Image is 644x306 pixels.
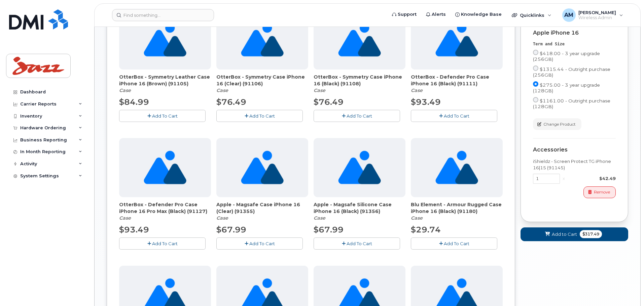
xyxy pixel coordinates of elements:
[578,15,616,20] span: Wireless Admin
[411,201,503,221] div: Blu Element - Armour Rugged Case iPhone 16 (Black) (91180)
[216,237,303,249] button: Add To Cart
[432,11,446,18] span: Alerts
[411,87,423,93] em: Case
[241,10,284,70] img: no_image_found-2caef05468ed5679b831cfe6fc140e25e0c280774317ffc20a367ab7fd17291e.png
[533,41,616,47] div: Term and Size
[594,189,610,195] span: Remove
[451,8,506,21] a: Knowledge Base
[119,74,211,94] div: OtterBox - Symmetry Leather Case iPhone 16 (Brown) (91105)
[533,98,610,109] span: $1161.00 - Outright purchase (128GB)
[119,201,211,221] div: OtterBox - Defender Pro Case iPhone 16 Pro Max (Black) (91127)
[152,113,178,119] span: Add To Cart
[314,201,405,221] div: Apple - Magsafe Silicone Case iPhone 16 (Black) (91356)
[314,215,325,221] em: Case
[578,10,616,15] span: [PERSON_NAME]
[533,30,616,36] div: Apple iPhone 16
[411,97,441,107] span: $93.49
[560,175,568,182] div: x
[435,138,478,197] img: no_image_found-2caef05468ed5679b831cfe6fc140e25e0c280774317ffc20a367ab7fd17291e.png
[398,11,417,18] span: Support
[314,97,344,107] span: $76.49
[119,237,206,249] button: Add To Cart
[347,241,372,246] span: Add To Cart
[314,201,405,215] span: Apple - Magsafe Silicone Case iPhone 16 (Black) (91356)
[411,237,497,249] button: Add To Cart
[411,110,497,122] button: Add To Cart
[411,201,503,215] span: Blu Element - Armour Rugged Case iPhone 16 (Black) (91180)
[119,97,149,107] span: $84.99
[314,110,400,122] button: Add To Cart
[411,74,503,94] div: OtterBox - Defender Pro Case iPhone 16 (Black) (91111)
[533,65,538,71] input: $1315.44 - Outright purchase (256GB)
[314,74,405,94] div: OtterBox - Symmetry Case iPhone 16 (Black) (91108)
[444,113,469,119] span: Add To Cart
[119,110,206,122] button: Add To Cart
[119,74,211,87] span: OtterBox - Symmetry Leather Case iPhone 16 (Brown) (91105)
[533,50,538,55] input: $418.00 - 3 year upgrade (256GB)
[435,10,478,70] img: no_image_found-2caef05468ed5679b831cfe6fc140e25e0c280774317ffc20a367ab7fd17291e.png
[533,147,616,153] div: Accessories
[216,97,246,107] span: $76.49
[507,8,556,22] div: Quicklinks
[216,215,228,221] em: Case
[521,227,628,241] button: Add to Cart $317.49
[411,74,503,87] span: OtterBox - Defender Pro Case iPhone 16 (Black) (91111)
[241,138,284,197] img: no_image_found-2caef05468ed5679b831cfe6fc140e25e0c280774317ffc20a367ab7fd17291e.png
[216,201,308,215] span: Apple - Magsafe Case iPhone 16 (Clear) (91355)
[152,241,178,246] span: Add To Cart
[216,225,246,234] span: $67.99
[583,186,616,198] button: Remove
[411,215,423,221] em: Case
[533,82,600,93] span: $275.00 - 3 year upgrade (128GB)
[580,230,602,238] span: $317.49
[249,241,275,246] span: Add To Cart
[216,110,303,122] button: Add To Cart
[338,10,381,70] img: no_image_found-2caef05468ed5679b831cfe6fc140e25e0c280774317ffc20a367ab7fd17291e.png
[533,158,616,171] div: iShieldz - Screen Protect TG iPhone 16|15 (91145)
[338,138,381,197] img: no_image_found-2caef05468ed5679b831cfe6fc140e25e0c280774317ffc20a367ab7fd17291e.png
[314,237,400,249] button: Add To Cart
[347,113,372,119] span: Add To Cart
[144,138,186,197] img: no_image_found-2caef05468ed5679b831cfe6fc140e25e0c280774317ffc20a367ab7fd17291e.png
[314,87,325,93] em: Case
[119,87,131,93] em: Case
[249,113,275,119] span: Add To Cart
[119,225,149,234] span: $93.49
[552,231,577,237] span: Add to Cart
[119,201,211,215] span: OtterBox - Defender Pro Case iPhone 16 Pro Max (Black) (91127)
[558,8,628,22] div: Angela Marr
[533,51,600,62] span: $418.00 - 3 year upgrade (256GB)
[461,11,502,18] span: Knowledge Base
[421,8,451,21] a: Alerts
[533,97,538,102] input: $1161.00 - Outright purchase (128GB)
[216,201,308,221] div: Apple - Magsafe Case iPhone 16 (Clear) (91355)
[119,215,131,221] em: Case
[216,74,308,87] span: OtterBox - Symmetry Case iPhone 16 (Clear) (91106)
[314,225,344,234] span: $67.99
[112,9,214,21] input: Find something...
[314,74,405,87] span: OtterBox - Symmetry Case iPhone 16 (Black) (91108)
[387,8,421,21] a: Support
[411,225,441,234] span: $29.74
[444,241,469,246] span: Add To Cart
[216,87,228,93] em: Case
[533,81,538,87] input: $275.00 - 3 year upgrade (128GB)
[216,74,308,94] div: OtterBox - Symmetry Case iPhone 16 (Clear) (91106)
[144,10,186,70] img: no_image_found-2caef05468ed5679b831cfe6fc140e25e0c280774317ffc20a367ab7fd17291e.png
[568,175,616,182] div: $42.49
[533,118,581,130] button: Change Product
[520,12,544,18] span: Quicklinks
[543,121,576,127] span: Change Product
[533,67,610,78] span: $1315.44 - Outright purchase (256GB)
[564,11,573,19] span: AM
